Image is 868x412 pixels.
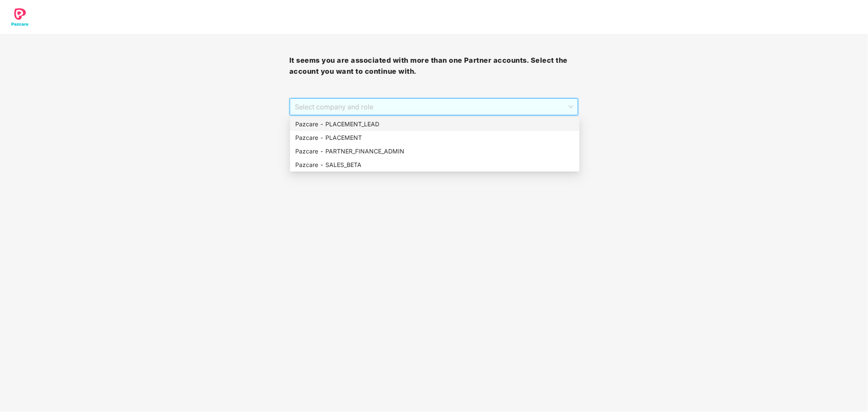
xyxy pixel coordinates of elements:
[290,158,580,172] div: Pazcare - SALES_BETA
[295,99,573,115] span: Select company and role
[290,131,580,145] div: Pazcare - PLACEMENT
[289,55,579,77] h3: It seems you are associated with more than one Partner accounts. Select the account you want to c...
[295,147,574,156] div: Pazcare - PARTNER_FINANCE_ADMIN
[295,133,574,142] div: Pazcare - PLACEMENT
[290,145,580,158] div: Pazcare - PARTNER_FINANCE_ADMIN
[295,120,574,129] div: Pazcare - PLACEMENT_LEAD
[290,117,580,131] div: Pazcare - PLACEMENT_LEAD
[295,160,574,170] div: Pazcare - SALES_BETA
